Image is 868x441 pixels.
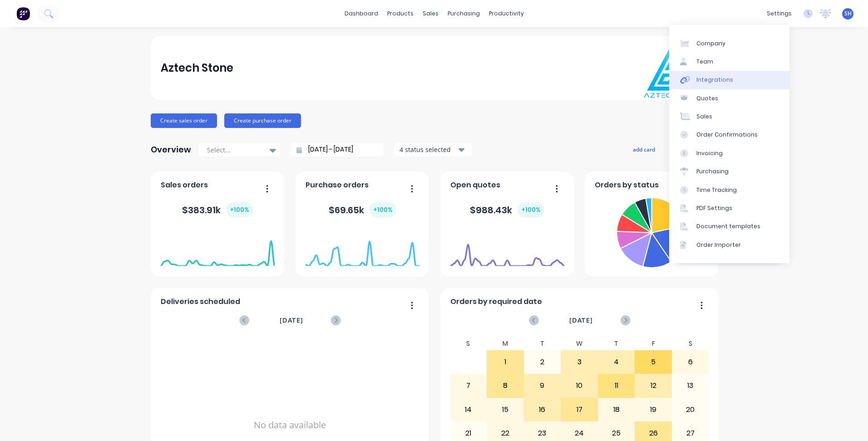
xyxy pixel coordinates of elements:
[524,374,561,397] div: 9
[561,374,597,397] div: 10
[598,337,635,350] div: T
[696,94,718,103] div: Quotes
[669,53,789,71] a: Team
[383,7,418,20] div: products
[672,337,709,350] div: S
[696,113,712,121] div: Sales
[635,337,672,350] div: F
[450,337,487,350] div: S
[484,7,528,20] div: productivity
[524,351,561,373] div: 2
[669,71,789,89] a: Integrations
[151,113,217,128] button: Create sales order
[672,374,709,397] div: 13
[524,337,561,350] div: T
[696,149,723,157] div: Invoicing
[696,76,733,84] div: Integrations
[370,202,396,217] div: + 100 %
[561,398,597,421] div: 17
[561,337,598,350] div: W
[635,374,671,397] div: 12
[151,141,191,159] div: Overview
[696,204,732,212] div: PDF Settings
[598,374,635,397] div: 11
[669,162,789,181] a: Purchasing
[696,167,729,176] div: Purchasing
[487,398,523,421] div: 15
[696,222,760,230] div: Document templates
[450,180,500,191] span: Open quotes
[635,351,671,373] div: 5
[627,143,661,155] button: add card
[669,108,789,126] a: Sales
[669,199,789,217] a: PDF Settings
[306,180,369,191] span: Purchase orders
[280,315,303,325] span: [DATE]
[340,7,383,20] a: dashboard
[672,398,709,421] div: 20
[561,351,597,373] div: 3
[696,58,713,66] div: Team
[161,296,240,307] span: Deliveries scheduled
[669,181,789,199] a: Time Tracking
[644,39,707,98] img: Aztech Stone
[443,7,484,20] div: purchasing
[762,7,796,20] div: settings
[696,131,758,139] div: Order Confirmations
[598,351,635,373] div: 4
[598,398,635,421] div: 18
[399,145,457,154] div: 4 status selected
[450,398,487,421] div: 14
[669,89,789,108] a: Quotes
[518,202,544,217] div: + 100 %
[418,7,443,20] div: sales
[669,34,789,52] a: Company
[696,186,737,194] div: Time Tracking
[16,7,30,20] img: Factory
[450,374,487,397] div: 7
[487,374,523,397] div: 8
[487,337,524,350] div: M
[595,180,659,191] span: Orders by status
[844,10,852,18] span: SH
[696,241,741,249] div: Order Importer
[487,351,523,373] div: 1
[395,143,472,157] button: 4 status selected
[669,236,789,254] a: Order Importer
[672,351,709,373] div: 6
[669,144,789,162] a: Invoicing
[669,126,789,144] a: Order Confirmations
[329,202,396,217] div: $ 69.65k
[669,217,789,235] a: Document templates
[524,398,561,421] div: 16
[666,143,717,155] button: edit dashboard
[161,180,208,191] span: Sales orders
[161,59,233,77] div: Aztech Stone
[182,202,253,217] div: $ 383.91k
[224,113,301,128] button: Create purchase order
[569,315,593,325] span: [DATE]
[470,202,544,217] div: $ 988.43k
[635,398,671,421] div: 19
[226,202,253,217] div: + 100 %
[696,39,725,48] div: Company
